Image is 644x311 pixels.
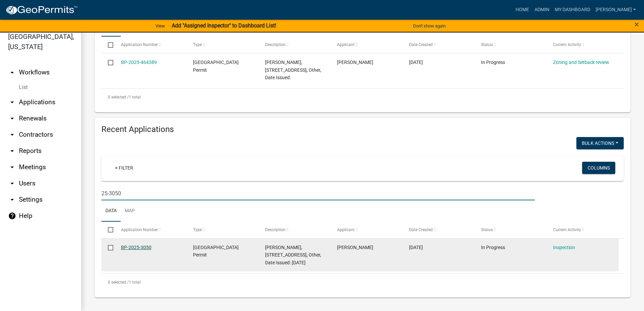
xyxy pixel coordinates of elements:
[337,245,373,250] span: Preston Siedow
[193,245,239,258] span: Isanti County Building Permit
[110,162,139,174] a: + Filter
[337,42,355,47] span: Applicant
[409,42,433,47] span: Date Created
[635,20,639,28] button: Close
[193,42,202,47] span: Type
[121,42,158,47] span: Application Number
[114,222,186,238] datatable-header-cell: Application Number
[8,147,16,155] i: arrow_drop_down
[8,68,16,76] i: arrow_drop_up
[331,37,403,53] datatable-header-cell: Applicant
[576,137,624,149] button: Bulk Actions
[101,125,624,134] h4: Recent Applications
[259,37,331,53] datatable-header-cell: Description
[265,42,286,47] span: Description
[193,60,239,73] span: Isanti County Building Permit
[403,222,475,238] datatable-header-cell: Date Created
[101,186,535,200] input: Search for applications
[552,3,593,16] a: My Dashboard
[481,227,493,232] span: Status
[193,227,202,232] span: Type
[265,60,321,81] span: JAMES JENSEN, 3525 253RD AVE NW, Other, Date Issued:
[186,222,258,238] datatable-header-cell: Type
[635,20,639,29] span: ×
[409,227,433,232] span: Date Created
[409,60,423,65] span: 08/15/2025
[481,60,505,65] span: In Progress
[101,222,114,238] datatable-header-cell: Select
[8,98,16,106] i: arrow_drop_down
[475,222,547,238] datatable-header-cell: Status
[153,20,168,31] a: View
[265,245,321,266] span: LORI AUERS, 3652 413TH AVE NE, Other, Date Issued: 02/27/2025
[101,274,624,291] div: 1 total
[108,280,129,285] span: 0 selected /
[108,95,129,99] span: 0 selected /
[331,222,403,238] datatable-header-cell: Applicant
[553,42,581,47] span: Current Activity
[8,131,16,139] i: arrow_drop_down
[121,200,139,222] a: Map
[101,89,624,106] div: 1 total
[265,227,286,232] span: Description
[8,179,16,187] i: arrow_drop_down
[121,245,151,250] a: BP-2025-3050
[8,163,16,171] i: arrow_drop_down
[410,20,448,31] button: Don't show again
[553,60,609,65] a: Zoning and Setback review
[8,196,16,204] i: arrow_drop_down
[8,212,16,220] i: help
[481,245,505,250] span: In Progress
[186,37,258,53] datatable-header-cell: Type
[553,245,575,250] a: Inspection
[547,222,619,238] datatable-header-cell: Current Activity
[121,227,158,232] span: Application Number
[101,37,114,53] datatable-header-cell: Select
[337,60,373,65] span: Ashley Schultz
[593,3,639,16] a: [PERSON_NAME]
[114,37,186,53] datatable-header-cell: Application Number
[532,3,552,16] a: Admin
[121,60,157,65] a: BP-2025-464389
[547,37,619,53] datatable-header-cell: Current Activity
[409,245,423,250] span: 02/25/2025
[337,227,355,232] span: Applicant
[582,162,615,174] button: Columns
[481,42,493,47] span: Status
[553,227,581,232] span: Current Activity
[403,37,475,53] datatable-header-cell: Date Created
[513,3,532,16] a: Home
[101,200,121,222] a: Data
[172,22,276,29] strong: Add "Assigned Inspector" to Dashboard List!
[475,37,547,53] datatable-header-cell: Status
[8,114,16,123] i: arrow_drop_down
[259,222,331,238] datatable-header-cell: Description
